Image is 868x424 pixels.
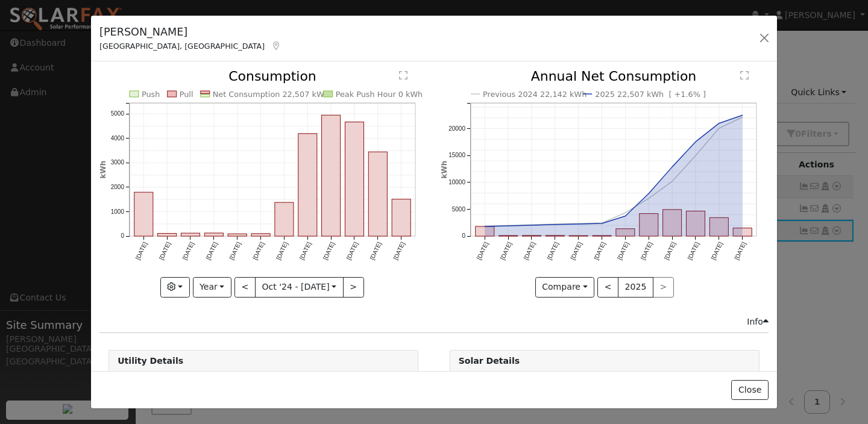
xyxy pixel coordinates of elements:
circle: onclick="" [482,224,487,229]
rect: onclick="" [251,234,270,236]
rect: onclick="" [593,236,611,237]
h5: [PERSON_NAME] [99,24,281,40]
rect: onclick="" [640,214,658,236]
button: < [597,277,618,298]
text: [DATE] [733,241,747,261]
text: [DATE] [181,241,195,261]
text: 2025 22,507 kWh [ +1.6% ] [595,90,706,99]
circle: onclick="" [670,165,675,170]
circle: onclick="" [576,222,580,226]
rect: onclick="" [134,193,153,237]
text: 0 [462,233,465,240]
rect: onclick="" [498,236,517,237]
circle: onclick="" [693,154,698,158]
rect: onclick="" [158,234,177,237]
text: Push [142,90,160,99]
text: [DATE] [569,241,583,261]
button: Compare [535,277,595,298]
text: 2000 [111,184,125,191]
rect: onclick="" [392,199,411,236]
text: 10000 [448,179,465,186]
circle: onclick="" [553,222,558,227]
button: Close [731,380,768,401]
text: 5000 [111,111,125,117]
rect: onclick="" [546,235,564,236]
button: 2025 [618,277,653,298]
rect: onclick="" [522,236,541,237]
text: [DATE] [616,241,630,261]
text: [DATE] [134,241,148,261]
circle: onclick="" [740,113,745,118]
div: Info [747,316,769,328]
rect: onclick="" [369,152,388,237]
text: [DATE] [298,241,312,261]
circle: onclick="" [529,223,534,228]
circle: onclick="" [740,115,745,120]
rect: onclick="" [569,236,588,237]
circle: onclick="" [599,221,604,226]
text: 20000 [448,125,465,132]
a: Map [271,41,281,51]
text: kWh [440,161,448,179]
text: [DATE] [640,241,653,261]
text: [DATE] [476,241,489,261]
rect: onclick="" [709,218,728,237]
text: 3000 [111,160,125,166]
text: 1000 [111,208,125,215]
circle: onclick="" [623,214,627,219]
rect: onclick="" [205,233,224,236]
circle: onclick="" [717,121,722,126]
text: [DATE] [369,241,383,261]
rect: onclick="" [733,228,752,237]
circle: onclick="" [646,192,651,196]
rect: onclick="" [345,122,364,237]
text: [DATE] [158,241,172,261]
circle: onclick="" [506,224,511,229]
rect: onclick="" [322,116,341,237]
text: kWh [99,161,107,179]
circle: onclick="" [599,222,604,226]
text: [DATE] [546,241,559,261]
text: [DATE] [392,241,406,261]
rect: onclick="" [616,229,635,236]
rect: onclick="" [275,203,294,237]
circle: onclick="" [717,126,722,131]
button: Year [193,277,231,298]
text:  [740,70,749,80]
circle: onclick="" [482,225,487,229]
circle: onclick="" [670,179,675,184]
text: [DATE] [251,241,265,261]
text: [DATE] [205,241,219,261]
text: Annual Net Consumption [530,69,696,84]
text: Pull [180,90,193,99]
button: < [234,277,256,298]
text: 0 [121,233,125,240]
text: 15000 [448,152,465,159]
text: Previous 2024 22,142 kWh [483,90,587,99]
text: [DATE] [275,241,289,261]
text: 5000 [451,206,465,213]
strong: Solar Details [459,356,520,366]
text: [DATE] [686,241,700,261]
circle: onclick="" [623,211,627,216]
rect: onclick="" [475,227,494,237]
text: Net Consumption 22,507 kWh [213,90,329,99]
text: [DATE] [593,241,606,261]
strong: Utility Details [118,356,183,366]
text: 4000 [111,135,125,142]
text: [DATE] [498,241,512,261]
text: [DATE] [522,241,536,261]
circle: onclick="" [506,223,511,228]
text: [DATE] [345,241,359,261]
span: [GEOGRAPHIC_DATA], [GEOGRAPHIC_DATA] [99,42,265,51]
rect: onclick="" [298,134,317,236]
button: > [343,277,364,298]
text: [DATE] [709,241,723,261]
rect: onclick="" [686,211,705,237]
rect: onclick="" [181,234,200,237]
text: Peak Push Hour 0 kWh [336,90,423,99]
text: [DATE] [663,241,677,261]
